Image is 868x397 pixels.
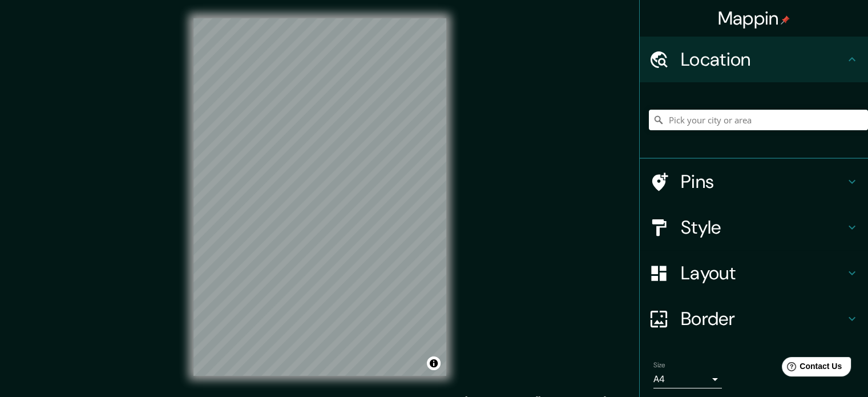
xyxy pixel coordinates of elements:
[649,110,868,130] input: Pick your city or area
[653,370,722,388] div: A4
[640,37,868,82] div: Location
[681,262,845,284] h4: Layout
[681,48,845,71] h4: Location
[681,307,845,330] h4: Border
[781,15,790,25] img: pin-icon.png
[640,296,868,342] div: Border
[718,7,790,30] h4: Mappin
[640,159,868,204] div: Pins
[681,170,845,193] h4: Pins
[653,360,665,370] label: Size
[427,356,441,370] button: Toggle attribution
[681,216,845,239] h4: Style
[766,352,855,384] iframe: Help widget launcher
[640,250,868,296] div: Layout
[193,18,446,376] canvas: Map
[640,204,868,250] div: Style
